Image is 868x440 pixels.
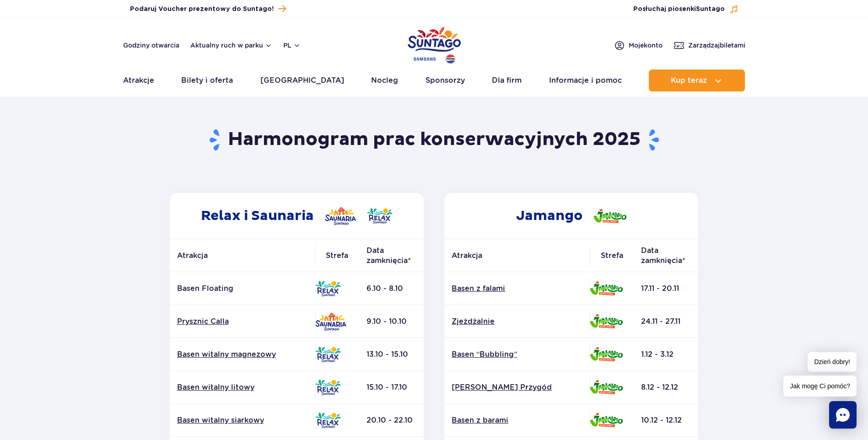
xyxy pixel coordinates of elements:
td: 24.11 - 27.11 [634,305,698,338]
a: Basen z barami [452,415,582,425]
a: Basen “Bubbling” [452,349,582,360]
img: Jamango [590,281,623,295]
a: Sponsorzy [426,70,465,91]
a: Zjeżdżalnie [452,317,582,327]
h1: Harmonogram prac konserwacyjnych 2025 [166,128,702,152]
th: Data zamknięcia* [634,239,698,272]
a: Mojekonto [614,40,663,51]
td: 9.10 - 10.10 [359,305,424,338]
a: Prysznic Calla [177,317,308,327]
p: Basen Floating [177,284,308,294]
img: Saunaria [325,207,356,225]
span: Podaruj Voucher prezentowy do Suntago! [130,5,274,14]
a: [PERSON_NAME] Przygód [452,382,582,392]
a: Godziny otwarcia [123,41,179,50]
span: Suntago [696,6,725,12]
img: Jamango [590,380,623,394]
td: 20.10 - 22.10 [359,404,424,437]
img: Relax [367,208,393,224]
a: Dla firm [492,70,522,91]
button: Kup teraz [649,70,745,91]
h2: Jamango [444,193,698,239]
th: Atrakcja [170,239,315,272]
td: 17.11 - 20.11 [634,272,698,305]
th: Atrakcja [444,239,590,272]
a: Informacje i pomoc [549,70,622,91]
img: Jamango [590,314,623,328]
td: 6.10 - 8.10 [359,272,424,305]
td: 15.10 - 17.10 [359,371,424,404]
td: 1.12 - 3.12 [634,338,698,371]
td: 8.12 - 12.12 [634,371,698,404]
span: Kup teraz [671,76,707,85]
img: Relax [315,380,341,395]
span: Posłuchaj piosenki [633,5,725,14]
a: Podaruj Voucher prezentowy do Suntago! [130,3,286,15]
span: Zarządzaj biletami [688,41,745,50]
a: Basen witalny siarkowy [177,415,308,425]
span: Moje konto [629,41,663,50]
img: Relax [315,281,341,296]
th: Data zamknięcia* [359,239,424,272]
a: Atrakcje [123,70,154,91]
button: pl [283,41,301,50]
td: 13.10 - 15.10 [359,338,424,371]
a: Basen z falami [452,284,582,294]
button: Aktualny ruch w parku [190,42,272,49]
td: 10.12 - 12.12 [634,404,698,437]
a: Nocleg [371,70,398,91]
img: Jamango [590,413,623,427]
button: Posłuchaj piosenkiSuntago [633,5,739,14]
a: Park of Poland [408,23,461,65]
th: Strefa [590,239,634,272]
a: [GEOGRAPHIC_DATA] [260,70,344,91]
a: Basen witalny magnezowy [177,349,308,360]
span: Jak mogę Ci pomóc? [783,376,857,397]
img: Jamango [593,209,626,223]
a: Bilety i oferta [181,70,233,91]
h2: Relax i Saunaria [170,193,424,239]
div: Chat [829,401,857,429]
span: Dzień dobry! [808,352,857,372]
a: Zarządzajbiletami [674,40,745,51]
img: Jamango [590,347,623,361]
img: Relax [315,413,341,428]
a: Basen witalny litowy [177,382,308,392]
img: Relax [315,347,341,362]
th: Strefa [315,239,359,272]
img: Saunaria [315,312,346,331]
